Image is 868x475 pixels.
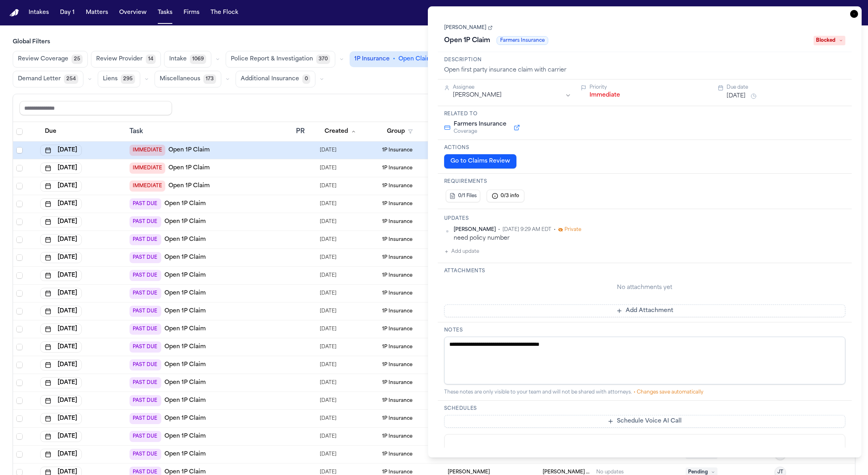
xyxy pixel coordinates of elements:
[350,51,454,67] button: 1P Insurance•Open Claim303
[382,344,412,350] span: 1P Insurance
[169,55,187,63] span: Intake
[18,55,68,63] span: Review Coverage
[444,268,846,274] h3: Attachments
[40,431,82,442] button: [DATE]
[634,390,704,395] span: • Changes save automatically
[444,25,493,31] a: [PERSON_NAME]
[40,180,82,192] button: [DATE]
[164,415,206,423] a: Open 1P Claim
[16,219,23,225] span: Select row
[40,252,82,263] button: [DATE]
[16,237,23,243] span: Select row
[40,234,82,245] button: [DATE]
[382,451,412,458] span: 1P Insurance
[40,413,82,424] button: [DATE]
[444,405,846,412] h3: Schedules
[231,55,313,63] span: Police Report & Investigation
[382,201,412,207] span: 1P Insurance
[382,397,412,404] span: 1P Insurance
[130,324,161,335] span: PAST DUE
[96,55,143,63] span: Review Provider
[91,51,161,68] button: Review Provider14
[320,180,336,192] span: 8/28/2025, 11:38:47 AM
[40,198,82,209] button: [DATE]
[10,9,19,17] a: Home
[382,362,412,368] span: 1P Insurance
[382,290,412,297] span: 1P Insurance
[241,75,299,83] span: Additional Insurance
[164,289,206,297] a: Open 1P Claim
[16,147,23,153] span: Select row
[458,193,477,199] span: 0/1 Files
[164,379,206,387] a: Open 1P Claim
[57,6,78,20] a: Day 1
[382,124,418,139] button: Group
[13,38,855,46] h3: Global Filters
[130,341,161,353] span: PAST DUE
[320,431,336,442] span: 9/30/2025, 4:54:23 PM
[454,120,506,128] span: Farmers Insurance
[98,71,140,87] button: Liens295
[130,359,161,370] span: PAST DUE
[164,397,206,405] a: Open 1P Claim
[320,145,336,156] span: 8/27/2025, 4:49:45 PM
[393,55,395,63] span: •
[16,344,23,350] span: Select row
[320,359,336,370] span: 9/26/2025, 8:59:24 AM
[40,377,82,388] button: [DATE]
[16,433,23,440] span: Select row
[164,325,206,333] a: Open 1P Claim
[40,359,82,370] button: [DATE]
[40,341,82,353] button: [DATE]
[16,272,23,279] span: Select row
[16,397,23,404] span: Select row
[16,290,23,297] span: Select row
[40,163,82,174] button: [DATE]
[382,237,412,243] span: 1P Insurance
[320,216,336,227] span: 9/12/2025, 8:41:47 AM
[444,145,846,151] h3: Actions
[16,201,23,207] span: Select row
[130,449,161,460] span: PAST DUE
[444,247,479,256] button: Add update
[16,254,23,261] span: Select row
[40,395,82,406] button: [DATE]
[16,326,23,332] span: Select row
[444,389,846,396] div: These notes are only visible to your team and will not be shared with attorneys.
[498,227,500,233] span: •
[296,127,313,136] div: PR
[130,145,165,156] span: IMMEDIATE
[168,164,210,172] a: Open 1P Claim
[164,307,206,315] a: Open 1P Claim
[354,55,390,63] span: 1P Insurance
[130,377,161,388] span: PAST DUE
[155,6,176,20] button: Tasks
[13,51,88,68] button: Review Coverage25
[320,163,336,174] span: 8/28/2025, 10:29:53 AM
[160,75,200,83] span: Miscellaneous
[727,84,845,91] div: Due date
[40,306,82,317] button: [DATE]
[444,154,516,169] button: Go to Claims Review
[444,304,846,317] button: Add Attachment
[180,6,203,20] button: Firms
[16,128,23,135] span: Select all
[444,111,846,117] h3: Related to
[130,413,161,424] span: PAST DUE
[16,415,23,422] span: Select row
[382,415,412,422] span: 1P Insurance
[116,6,150,20] a: Overview
[40,145,82,156] button: [DATE]
[130,270,161,281] span: PAST DUE
[164,51,211,68] button: Intake1069
[398,55,432,63] span: Open Claim
[164,343,206,351] a: Open 1P Claim
[320,341,336,353] span: 9/25/2025, 1:00:46 PM
[444,415,846,428] button: Schedule Voice AI Call
[814,36,845,45] span: Blocked
[446,190,480,202] button: 0/1 Files
[382,326,412,332] span: 1P Insurance
[72,54,83,64] span: 25
[130,288,161,299] span: PAST DUE
[40,449,82,460] button: [DATE]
